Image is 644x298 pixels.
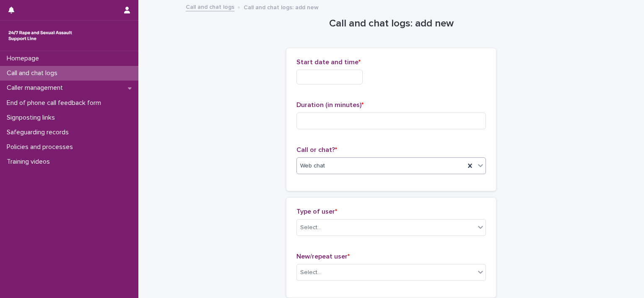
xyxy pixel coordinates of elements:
[296,208,337,215] span: Type of user
[3,99,108,107] p: End of phone call feedback form
[3,55,46,63] p: Homepage
[3,84,70,92] p: Caller management
[296,146,337,153] span: Call or chat?
[300,268,321,277] div: Select...
[296,102,364,108] span: Duration (in minutes)
[300,162,325,170] span: Web chat
[3,158,57,166] p: Training videos
[3,114,62,122] p: Signposting links
[186,2,234,11] a: Call and chat logs
[3,128,75,136] p: Safeguarding records
[3,143,80,151] p: Policies and processes
[296,253,350,260] span: New/repeat user
[7,27,74,44] img: rhQMoQhaT3yELyF149Cw
[244,2,319,11] p: Call and chat logs: add new
[300,223,321,232] div: Select...
[3,69,64,77] p: Call and chat logs
[296,59,361,65] span: Start date and time
[286,18,496,30] h1: Call and chat logs: add new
